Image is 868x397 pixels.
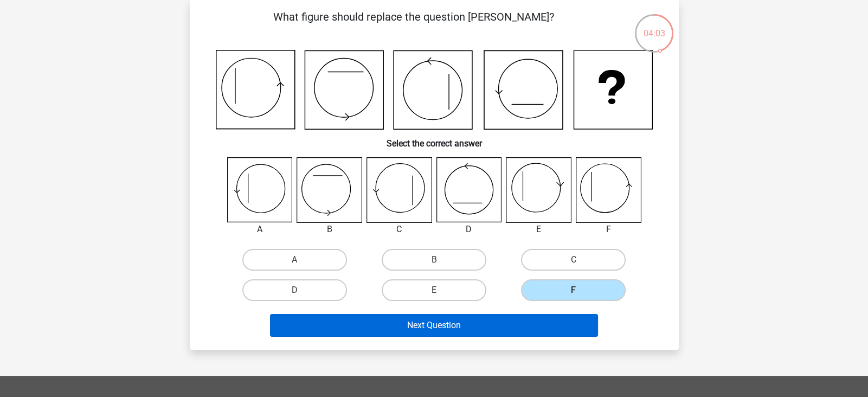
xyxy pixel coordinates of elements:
[521,249,626,271] label: C
[207,130,661,149] h6: Select the correct answer
[498,223,580,236] div: E
[521,279,626,301] label: F
[242,279,347,301] label: D
[358,223,440,236] div: C
[568,223,650,236] div: F
[270,314,598,337] button: Next Question
[634,13,674,40] div: 04:03
[219,223,301,236] div: A
[242,249,347,271] label: A
[428,223,510,236] div: D
[207,9,621,41] p: What figure should replace the question [PERSON_NAME]?
[382,279,486,301] label: E
[288,223,370,236] div: B
[382,249,486,271] label: B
